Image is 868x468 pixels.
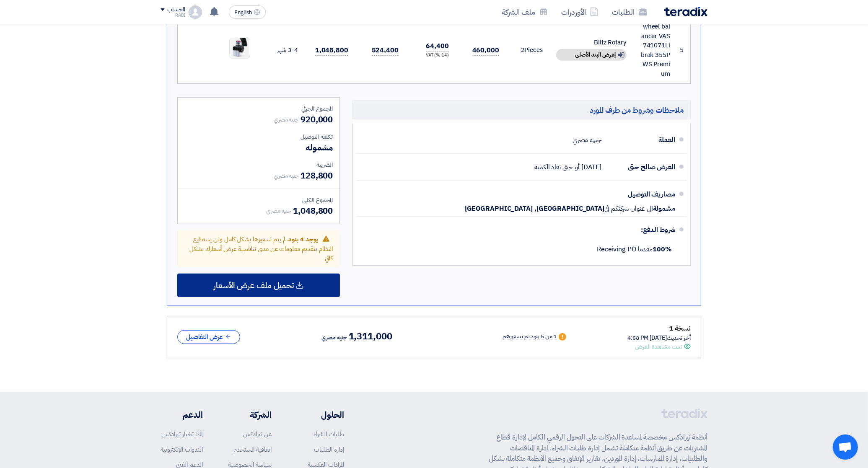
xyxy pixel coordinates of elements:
span: الى عنوان شركتكم في [604,204,653,213]
div: المجموع الكلي [184,196,333,204]
div: تكلفه التوصيل [184,132,333,141]
a: الندوات الإلكترونية [161,445,203,454]
span: ، لم يتم تسعيرها بشكل كامل ولن يستطيع النظام بتقديم معلومات عن مدى تنافسية عرض أسعارك بشكل كافي [190,235,333,263]
a: الأوردرات [554,2,605,22]
a: إدارة الطلبات [314,445,344,454]
div: RADI [161,13,185,18]
span: [DATE] [582,163,601,171]
a: ملف الشركة [495,2,554,22]
li: الحلول [297,409,344,421]
span: مقدما Receiving PO [597,244,672,254]
button: English [229,5,266,19]
span: English [234,10,252,16]
span: [GEOGRAPHIC_DATA], [GEOGRAPHIC_DATA] [465,204,604,213]
span: أو [575,163,580,171]
a: عن تيرادكس [243,429,272,439]
li: الشركة [228,409,272,421]
div: المجموع الجزئي [184,104,333,113]
div: 1 من 5 بنود تم تسعيرهم [503,334,557,340]
div: العرض صالح حتى [608,157,675,177]
span: 128,800 [301,169,333,182]
td: wheel balancer VAS 741071Librak 355PWS Premium [633,17,677,84]
div: Biltz Rotary [556,38,627,47]
span: 2 [521,45,525,54]
span: تحميل ملف عرض الأسعار [213,282,294,289]
div: أخر تحديث [DATE] 4:58 PM [627,334,691,342]
img: profile_test.png [189,5,202,19]
span: حتى نفاذ الكمية [534,163,573,171]
span: 524,400 [372,45,399,56]
span: 1,048,800 [315,45,348,56]
div: الضريبة [184,160,333,169]
strong: 100% [653,244,672,254]
span: جنيه مصري [274,171,299,180]
div: إعرض البند الأصلي [556,49,627,61]
div: نسخة 1 [627,323,691,334]
span: جنيه مصري [266,207,291,215]
a: الطلبات [605,2,654,22]
li: الدعم [161,409,203,421]
span: مشموله [306,141,333,154]
span: 1,311,000 [349,331,392,341]
img: Teradix logo [664,7,707,16]
td: Pieces [506,17,549,84]
div: تمت مشاهدة العرض [635,342,682,351]
a: طلبات الشراء [314,429,344,439]
h5: ملاحظات وشروط من طرف المورد [352,101,691,119]
span: 64,400 [426,41,449,52]
div: جنيه مصري [573,132,601,148]
div: العملة [608,130,675,150]
span: جنيه مصري [274,115,299,124]
div: مصاريف التوصيل [608,184,675,204]
div: (14 %) VAT [412,52,449,59]
div: Open chat [833,434,858,460]
div: الحساب [167,6,185,13]
button: عرض التفاصيل [177,330,240,344]
span: 1,048,800 [293,204,333,217]
td: 3-4 شهر [261,17,305,84]
span: 460,000 [472,45,499,56]
a: اتفاقية المستخدم [233,445,272,454]
img: librak__pws_1759235720080.png [230,36,250,59]
span: 920,000 [301,113,333,126]
span: مشمولة [653,204,675,213]
div: شروط الدفع: [370,220,675,240]
span: يوجد 4 بنود [289,235,318,244]
td: 5 [677,17,690,84]
a: لماذا تختار تيرادكس [161,429,203,439]
span: جنيه مصري [321,333,347,343]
